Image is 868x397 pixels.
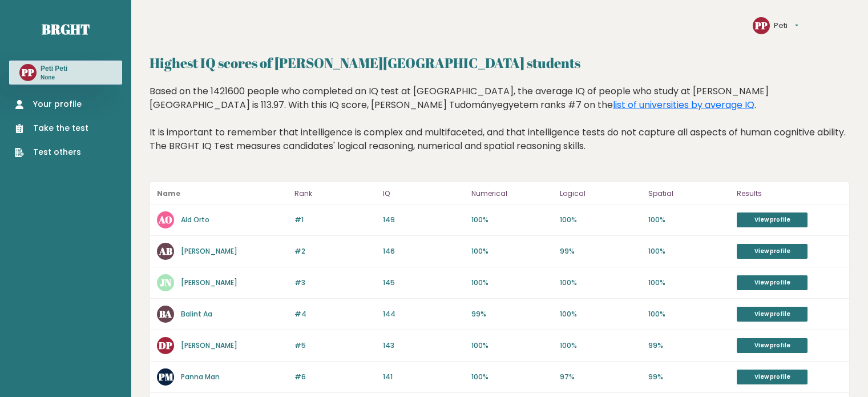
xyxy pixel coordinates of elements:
[150,85,850,170] div: Based on the 1421600 people who completed an IQ test at [GEOGRAPHIC_DATA], the average IQ of peop...
[159,307,172,320] text: BA
[560,309,641,319] p: 100%
[471,187,553,200] p: Numerical
[737,187,842,200] p: Results
[774,20,798,31] button: Peti
[158,213,172,226] text: AO
[560,187,641,200] p: Logical
[294,309,376,319] p: #4
[560,246,641,256] p: 99%
[648,340,730,351] p: 99%
[15,98,88,110] a: Your profile
[294,372,376,382] p: #6
[737,338,808,353] a: View profile
[294,187,376,200] p: Rank
[383,215,465,225] p: 149
[648,246,730,256] p: 100%
[560,215,641,225] p: 100%
[471,278,553,288] p: 100%
[181,246,237,256] a: [PERSON_NAME]
[294,215,376,225] p: #1
[471,372,553,382] p: 100%
[737,244,808,259] a: View profile
[294,340,376,351] p: #5
[648,309,730,319] p: 100%
[158,370,173,383] text: PM
[560,372,641,382] p: 97%
[737,212,808,227] a: View profile
[41,64,67,73] h3: Peti Peti
[383,309,465,319] p: 144
[383,246,465,256] p: 146
[159,244,172,258] text: AB
[737,307,808,322] a: View profile
[181,340,237,350] a: [PERSON_NAME]
[383,372,465,382] p: 141
[383,278,465,288] p: 145
[181,309,212,319] a: Balint Aa
[294,246,376,256] p: #2
[648,278,730,288] p: 100%
[15,146,88,158] a: Test others
[160,276,172,289] text: JN
[383,340,465,351] p: 143
[648,215,730,225] p: 100%
[42,20,90,38] a: Brght
[648,372,730,382] p: 99%
[181,278,237,287] a: [PERSON_NAME]
[181,215,209,224] a: Ald Orto
[754,19,768,32] text: PP
[181,372,220,382] a: Panna Man
[383,187,465,200] p: IQ
[21,66,34,79] text: PP
[471,309,553,319] p: 99%
[294,278,376,288] p: #3
[159,339,172,352] text: DP
[471,215,553,225] p: 100%
[560,340,641,351] p: 100%
[150,53,850,73] h2: Highest IQ scores of [PERSON_NAME][GEOGRAPHIC_DATA] students
[41,74,67,82] p: None
[613,98,754,111] a: list of universities by average IQ
[737,370,808,384] a: View profile
[471,246,553,256] p: 100%
[15,122,88,134] a: Take the test
[471,340,553,351] p: 100%
[157,189,180,198] b: Name
[648,187,730,200] p: Spatial
[737,275,808,290] a: View profile
[560,278,641,288] p: 100%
